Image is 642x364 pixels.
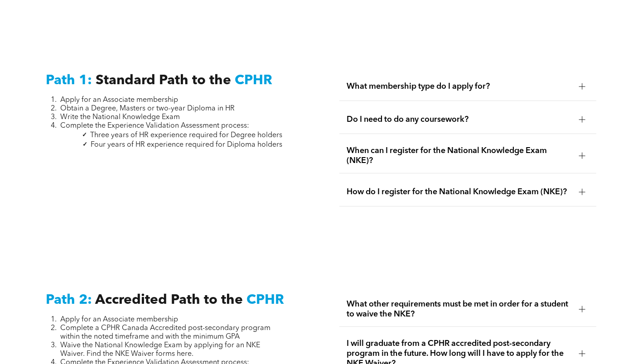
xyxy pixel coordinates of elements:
span: Complete a CPHR Canada Accredited post-secondary program within the noted timeframe and with the ... [60,325,270,340]
span: Three years of HR experience required for Degree holders [90,132,282,139]
span: Path 1: [46,74,92,87]
span: Do I need to do any coursework? [347,115,572,125]
span: Path 2: [46,293,92,307]
span: CPHR [235,74,272,87]
span: What other requirements must be met in order for a student to waive the NKE? [347,299,572,319]
span: Standard Path to the [96,74,231,87]
span: Accredited Path to the [95,293,243,307]
span: Obtain a Degree, Masters or two-year Diploma in HR [60,105,235,112]
span: Write the National Knowledge Exam [60,114,180,121]
span: Apply for an Associate membership [60,96,178,104]
span: CPHR [246,293,284,307]
span: How do I register for the National Knowledge Exam (NKE)? [347,187,572,197]
span: Four years of HR experience required for Diploma holders [91,141,282,148]
span: When can I register for the National Knowledge Exam (NKE)? [347,146,572,166]
span: Waive the National Knowledge Exam by applying for an NKE Waiver. Find the NKE Waiver forms here. [60,342,260,358]
span: Apply for an Associate membership [60,316,178,323]
span: What membership type do I apply for? [347,81,572,91]
span: Complete the Experience Validation Assessment process: [60,122,249,129]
